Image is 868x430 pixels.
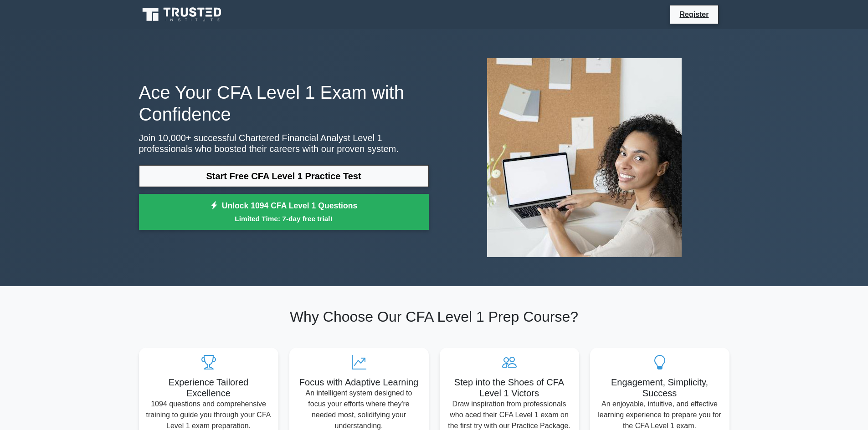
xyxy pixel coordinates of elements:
h5: Engagement, Simplicity, Success [597,377,722,399]
p: Join 10,000+ successful Chartered Financial Analyst Level 1 professionals who boosted their caree... [139,132,429,154]
h5: Experience Tailored Excellence [146,377,271,399]
a: Unlock 1094 CFA Level 1 QuestionsLimited Time: 7-day free trial! [139,194,429,230]
h1: Ace Your CFA Level 1 Exam with Confidence [139,81,429,125]
h5: Step into the Shoes of CFA Level 1 Victors [447,377,572,399]
h5: Focus with Adaptive Learning [297,377,421,388]
h2: Why Choose Our CFA Level 1 Prep Course? [139,308,729,325]
a: Start Free CFA Level 1 Practice Test [139,165,429,187]
a: Register [674,9,714,20]
small: Limited Time: 7-day free trial! [150,213,417,224]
